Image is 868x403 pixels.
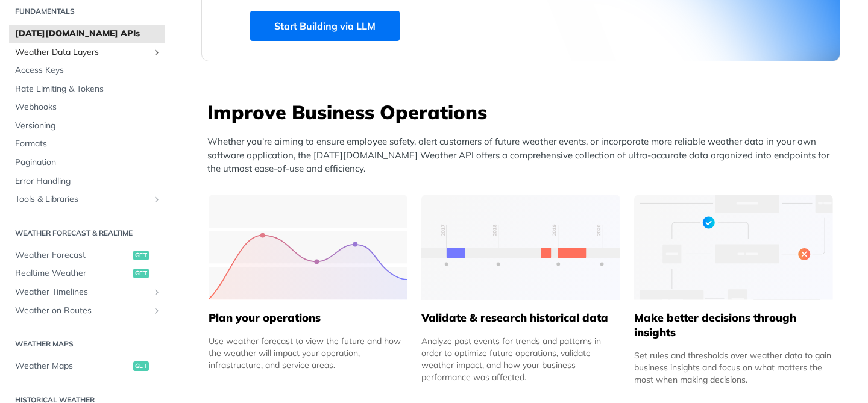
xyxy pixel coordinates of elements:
a: Start Building via LLM [250,11,400,41]
span: Weather Data Layers [15,46,149,58]
span: Weather on Routes [15,305,149,317]
a: Formats [9,135,165,153]
a: [DATE][DOMAIN_NAME] APIs [9,25,165,43]
span: Webhooks [15,101,162,113]
button: Show subpages for Tools & Libraries [152,195,162,204]
a: Weather Forecastget [9,246,165,264]
a: Weather Data LayersShow subpages for Weather Data Layers [9,43,165,61]
a: Weather TimelinesShow subpages for Weather Timelines [9,283,165,301]
p: Whether you’re aiming to ensure employee safety, alert customers of future weather events, or inc... [207,135,840,176]
h5: Validate & research historical data [421,311,620,325]
span: Realtime Weather [15,267,130,280]
a: Error Handling [9,172,165,190]
span: Weather Forecast [15,249,130,261]
button: Show subpages for Weather on Routes [152,306,162,316]
span: [DATE][DOMAIN_NAME] APIs [15,28,162,40]
h2: Weather Maps [9,339,165,349]
span: get [133,269,149,278]
img: 39565e8-group-4962x.svg [209,195,407,300]
span: Error Handling [15,175,162,187]
div: Analyze past events for trends and patterns in order to optimize future operations, validate weat... [421,335,620,383]
a: Versioning [9,117,165,135]
button: Show subpages for Weather Timelines [152,287,162,297]
span: Versioning [15,120,162,132]
h2: Weather Forecast & realtime [9,228,165,239]
span: get [133,251,149,260]
a: Rate Limiting & Tokens [9,80,165,98]
a: Pagination [9,154,165,172]
h5: Plan your operations [209,311,407,325]
img: 13d7ca0-group-496-2.svg [421,195,620,300]
a: Weather on RoutesShow subpages for Weather on Routes [9,302,165,320]
a: Webhooks [9,98,165,116]
span: get [133,361,149,371]
span: Weather Maps [15,360,130,372]
a: Realtime Weatherget [9,264,165,283]
h3: Improve Business Operations [207,99,840,125]
h5: Make better decisions through insights [634,311,833,340]
a: Weather Mapsget [9,357,165,375]
img: a22d113-group-496-32x.svg [634,195,833,300]
span: Weather Timelines [15,286,149,298]
span: Access Keys [15,64,162,77]
a: Access Keys [9,61,165,80]
div: Set rules and thresholds over weather data to gain business insights and focus on what matters th... [634,349,833,386]
h2: Fundamentals [9,6,165,17]
div: Use weather forecast to view the future and how the weather will impact your operation, infrastru... [209,335,407,371]
span: Formats [15,138,162,150]
span: Rate Limiting & Tokens [15,83,162,95]
button: Show subpages for Weather Data Layers [152,48,162,57]
a: Tools & LibrariesShow subpages for Tools & Libraries [9,190,165,208]
span: Pagination [15,157,162,169]
span: Tools & Libraries [15,193,149,205]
